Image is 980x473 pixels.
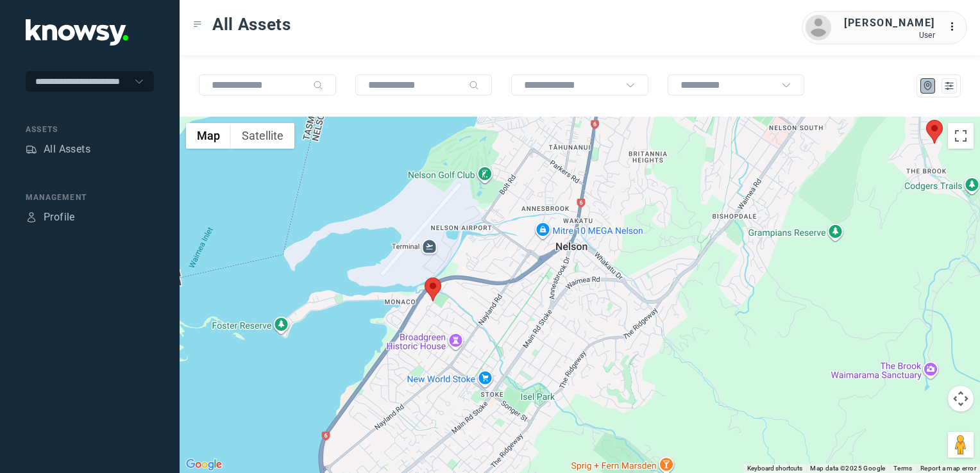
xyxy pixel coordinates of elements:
[948,432,974,458] button: Drag Pegman onto the map to open Street View
[26,192,154,203] div: Management
[26,144,37,155] div: Assets
[231,123,294,149] button: Show satellite imagery
[949,22,961,31] tspan: ...
[948,386,974,411] button: Map camera controls
[747,464,802,473] button: Keyboard shortcuts
[948,19,963,37] div: :
[193,20,202,29] div: Toggle Menu
[26,124,154,135] div: Assets
[943,80,955,92] div: List
[893,465,913,472] a: Terms (opens in new tab)
[44,142,90,157] div: All Assets
[806,15,831,40] img: avatar.png
[920,465,976,472] a: Report a map error
[948,123,974,149] button: Toggle fullscreen view
[26,142,90,157] a: AssetsAll Assets
[183,456,225,473] a: Open this area in Google Maps (opens a new window)
[183,456,225,473] img: Google
[922,80,934,92] div: Map
[810,465,885,472] span: Map data ©2025 Google
[186,123,231,149] button: Show street map
[313,80,323,90] div: Search
[26,19,128,46] img: Application Logo
[26,212,37,223] div: Profile
[469,80,479,90] div: Search
[948,19,963,35] div: :
[44,210,75,225] div: Profile
[26,210,75,225] a: ProfileProfile
[212,13,291,36] span: All Assets
[844,31,935,40] div: User
[844,15,935,31] div: [PERSON_NAME]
